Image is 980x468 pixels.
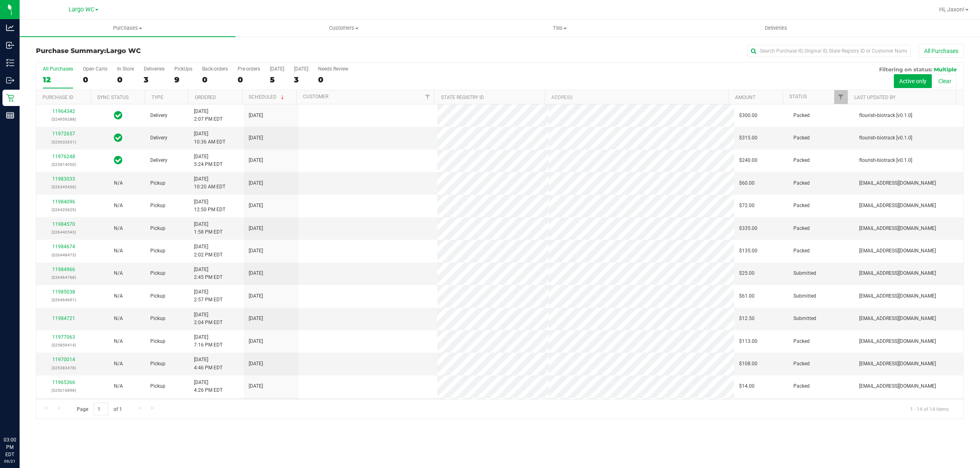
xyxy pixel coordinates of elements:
[238,66,260,72] div: Pre-orders
[793,269,816,277] span: Submitted
[144,66,165,72] div: Deliveries
[934,66,957,73] span: Multiple
[114,269,123,277] button: N/A
[114,270,123,276] span: Not Applicable
[114,338,123,345] button: N/A
[41,115,86,123] p: (324959288)
[41,228,86,236] p: (326440543)
[194,108,223,123] span: [DATE] 2:07 PM EDT
[150,292,165,300] span: Pickup
[114,360,123,368] button: N/A
[793,247,810,255] span: Packed
[739,134,757,142] span: $315.00
[150,315,165,322] span: Pickup
[859,292,936,300] span: [EMAIL_ADDRESS][DOMAIN_NAME]
[859,382,936,390] span: [EMAIL_ADDRESS][DOMAIN_NAME]
[41,161,86,168] p: (325814050)
[859,225,936,232] span: [EMAIL_ADDRESS][DOMAIN_NAME]
[106,47,141,55] span: Largo WC
[6,59,14,67] inline-svg: Inventory
[545,90,728,104] th: Address
[739,269,755,277] span: $25.00
[41,296,86,304] p: (326464691)
[114,338,123,344] span: Not Applicable
[52,267,75,272] a: 11984966
[249,269,263,277] span: [DATE]
[859,134,912,142] span: flourish-biotrack [v0.1.0]
[43,75,73,84] div: 12
[194,130,225,146] span: [DATE] 10:36 AM EDT
[421,90,434,104] a: Filter
[6,76,14,84] inline-svg: Outbound
[859,360,936,368] span: [EMAIL_ADDRESS][DOMAIN_NAME]
[249,247,263,255] span: [DATE]
[52,108,75,114] a: 11964342
[859,315,936,322] span: [EMAIL_ADDRESS][DOMAIN_NAME]
[41,183,86,191] p: (326345436)
[859,179,936,187] span: [EMAIL_ADDRESS][DOMAIN_NAME]
[117,66,134,72] div: In Store
[249,360,263,368] span: [DATE]
[318,66,348,72] div: Needs Review
[150,269,165,277] span: Pickup
[114,132,122,143] span: In Sync
[739,247,757,255] span: $135.00
[70,403,129,415] span: Page of 1
[939,6,964,13] span: Hi, Jaxon!
[114,292,123,300] button: N/A
[739,315,755,322] span: $12.50
[52,199,75,205] a: 11984096
[114,315,123,322] button: N/A
[174,75,192,84] div: 9
[43,66,73,72] div: All Purchases
[249,225,263,232] span: [DATE]
[249,292,263,300] span: [DATE]
[249,382,263,390] span: [DATE]
[739,382,755,390] span: $14.00
[739,292,755,300] span: $61.00
[41,364,86,372] p: (325383478)
[919,44,964,58] button: All Purchases
[114,383,123,389] span: Not Applicable
[150,112,167,119] span: Delivery
[194,175,225,191] span: [DATE] 10:20 AM EDT
[6,41,14,49] inline-svg: Inbound
[52,176,75,182] a: 11983033
[150,382,165,390] span: Pickup
[52,334,75,340] a: 11977063
[859,247,936,255] span: [EMAIL_ADDRESS][DOMAIN_NAME]
[793,112,810,119] span: Packed
[739,360,757,368] span: $108.00
[114,203,123,208] span: Not Applicable
[793,382,810,390] span: Packed
[42,95,73,100] a: Purchase ID
[859,157,912,164] span: flourish-biotrack [v0.1.0]
[194,333,223,349] span: [DATE] 7:16 PM EDT
[747,45,911,57] input: Search Purchase ID, Original ID, State Registry ID or Customer Name...
[117,75,134,84] div: 0
[195,95,216,100] a: Ordered
[69,6,94,13] span: Largo WC
[194,288,223,304] span: [DATE] 2:57 PM EDT
[150,202,165,210] span: Pickup
[150,157,167,164] span: Delivery
[114,361,123,366] span: Not Applicable
[114,316,123,321] span: Not Applicable
[793,179,810,187] span: Packed
[249,179,263,187] span: [DATE]
[236,20,452,37] a: Customers
[83,66,107,72] div: Open Carts
[735,95,755,100] a: Amount
[114,247,123,255] button: N/A
[249,157,263,164] span: [DATE]
[194,243,223,258] span: [DATE] 2:02 PM EDT
[904,403,955,415] span: 1 - 14 of 14 items
[249,134,263,142] span: [DATE]
[174,66,192,72] div: PickUps
[4,436,16,458] p: 03:00 PM EDT
[793,338,810,345] span: Packed
[793,315,816,322] span: Submitted
[114,293,123,299] span: Not Applicable
[739,179,755,187] span: $60.00
[41,274,86,281] p: (326464768)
